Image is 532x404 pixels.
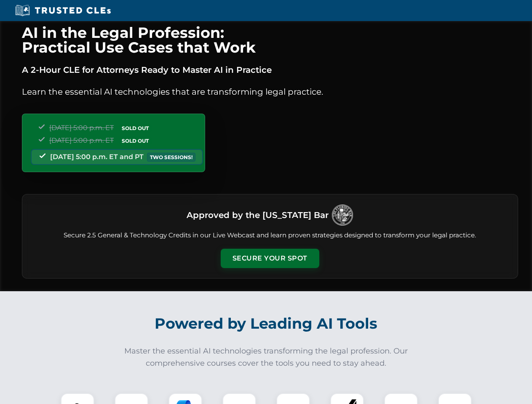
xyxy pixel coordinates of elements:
h1: AI in the Legal Profession: Practical Use Cases that Work [22,25,518,55]
p: Master the essential AI technologies transforming the legal profession. Our comprehensive courses... [119,345,414,369]
h2: Powered by Leading AI Tools [33,309,500,338]
img: Trusted CLEs [13,4,113,17]
p: Learn the essential AI technologies that are transforming legal practice. [22,85,518,98]
span: [DATE] 5:00 p.m. ET [49,124,114,132]
button: Secure Your Spot [221,249,319,268]
p: Secure 2.5 General & Technology Credits in our Live Webcast and learn proven strategies designed ... [32,231,508,240]
span: SOLD OUT [119,124,152,133]
p: A 2-Hour CLE for Attorneys Ready to Master AI in Practice [22,63,518,77]
span: SOLD OUT [119,136,152,145]
h3: Approved by the [US_STATE] Bar [187,207,329,223]
span: [DATE] 5:00 p.m. ET [49,136,114,144]
img: Logo [332,205,353,226]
